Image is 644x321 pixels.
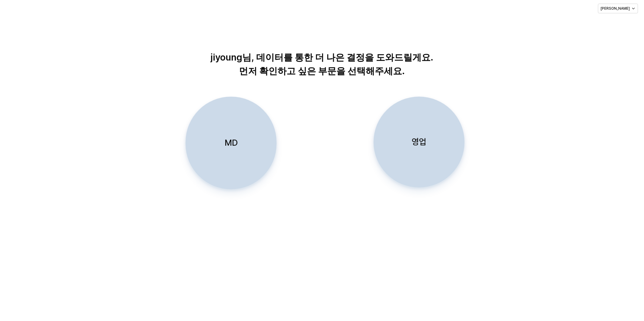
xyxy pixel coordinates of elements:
[598,4,638,13] button: [PERSON_NAME]
[224,137,237,148] p: MD
[412,136,426,147] p: 영업
[167,51,477,78] p: jiyoung님, 데이터를 통한 더 나은 결정을 도와드릴게요. 먼저 확인하고 싶은 부문을 선택해주세요.
[374,97,465,187] button: 영업
[601,6,630,11] p: [PERSON_NAME]
[186,97,277,189] button: MD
